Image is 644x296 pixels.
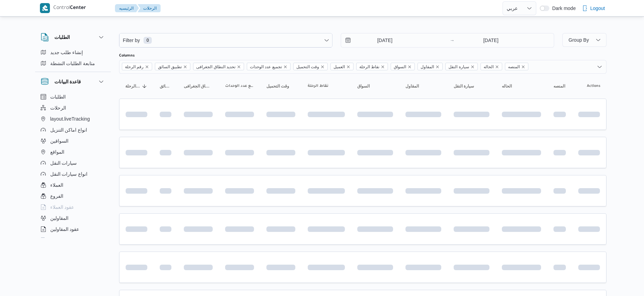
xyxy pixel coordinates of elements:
[50,225,80,233] span: عقود المقاولين
[119,33,332,47] button: Filter by0 available filters
[334,63,345,71] span: العميل
[293,63,328,70] span: وقت التحميل
[38,191,108,202] button: الفروع
[50,48,83,57] span: إنشاء طلب جديد
[41,33,105,41] button: الطلبات
[158,63,182,71] span: تطبيق السائق
[394,63,406,71] span: السواق
[38,180,108,191] button: العملاء
[408,65,412,69] button: Remove السواق from selection in this group
[50,104,66,112] span: الرحلات
[405,83,419,89] span: المقاول
[160,83,171,89] span: تطبيق السائق
[181,81,215,92] button: تحديد النطاق الجغرافى
[356,63,388,70] span: نقاط الرحلة
[283,65,287,69] button: Remove تجميع عدد الوحدات from selection in this group
[346,65,350,69] button: Remove العميل from selection in this group
[142,83,147,89] svg: Sorted in descending order
[157,81,174,92] button: تطبيق السائق
[38,91,108,102] button: الطلبات
[454,83,474,89] span: سيارة النقل
[184,83,213,89] span: تحديد النطاق الجغرافى
[484,63,494,71] span: الحاله
[451,81,492,92] button: سيارة النقل
[590,4,605,12] span: Logout
[38,47,108,58] button: إنشاء طلب جديد
[125,63,144,71] span: رقم الرحلة
[266,83,289,89] span: وقت التحميل
[308,83,328,89] span: نقاط الرحلة
[330,63,353,70] span: العميل
[569,37,589,43] span: Group By
[403,81,444,92] button: المقاول
[155,63,190,70] span: تطبيق السائق
[38,113,108,124] button: layout.liveTracking
[250,63,282,71] span: تجميع عدد الوحدات
[225,83,254,89] span: تجميع عدد الوحدات
[296,63,319,71] span: وقت التحميل
[54,33,70,41] h3: الطلبات
[144,37,152,44] span: 0 available filters
[549,6,576,11] span: Dark mode
[562,33,606,47] button: Group By
[38,202,108,213] button: عقود العملاء
[264,81,298,92] button: وقت التحميل
[54,78,81,86] h3: قاعدة البيانات
[457,33,525,47] input: Press the down key to open a popover containing a calendar.
[138,4,161,12] button: الرحلات
[38,124,108,135] button: انواع اماكن التنزيل
[119,53,135,59] label: Columns
[418,63,443,70] span: المقاول
[38,224,108,235] button: عقود المقاولين
[508,63,520,71] span: المنصه
[247,63,291,70] span: تجميع عدد الوحدات
[579,1,608,15] button: Logout
[38,157,108,169] button: سيارات النقل
[320,65,325,69] button: Remove وقت التحميل from selection in this group
[196,63,235,71] span: تحديد النطاق الجغرافى
[50,203,74,211] span: عقود العملاء
[123,81,150,92] button: رقم الرحلةSorted in descending order
[125,83,140,89] span: رقم الرحلة; Sorted in descending order
[38,135,108,146] button: السواقين
[381,65,385,69] button: Remove نقاط الرحلة from selection in this group
[122,63,152,70] span: رقم الرحلة
[237,65,241,69] button: Remove تحديد النطاق الجغرافى from selection in this group
[38,58,108,69] button: متابعة الطلبات النشطة
[502,83,512,89] span: الحاله
[551,81,569,92] button: المنصه
[35,91,111,241] div: قاعدة البيانات
[391,63,415,70] span: السواق
[50,59,95,68] span: متابعة الطلبات النشطة
[50,137,68,145] span: السواقين
[50,170,88,178] span: انواع سيارات النقل
[448,63,469,71] span: سيارة النقل
[521,65,525,69] button: Remove المنصه from selection in this group
[122,36,141,44] span: Filter by
[50,126,87,134] span: انواع اماكن التنزيل
[421,63,434,71] span: المقاول
[359,63,379,71] span: نقاط الرحلة
[38,235,108,246] button: اجهزة التليفون
[38,102,108,113] button: الرحلات
[50,93,66,101] span: الطلبات
[41,78,105,86] button: قاعدة البيانات
[38,146,108,157] button: المواقع
[50,159,77,167] span: سيارات النقل
[471,65,475,69] button: Remove سيارة النقل from selection in this group
[435,65,440,69] button: Remove المقاول from selection in this group
[40,3,50,13] img: X8yXhbKr1z7QwAAAABJRU5ErkJggg==
[341,33,419,47] input: Press the down key to open a popover containing a calendar.
[355,81,396,92] button: السواق
[481,63,502,70] span: الحاله
[50,148,64,156] span: المواقع
[499,81,544,92] button: الحاله
[553,83,565,89] span: المنصه
[70,6,86,11] b: Center
[357,83,370,89] span: السواق
[495,65,499,69] button: Remove الحاله from selection in this group
[183,65,187,69] button: Remove تطبيق السائق from selection in this group
[450,38,455,43] div: →
[145,65,149,69] button: Remove رقم الرحلة from selection in this group
[505,63,528,70] span: المنصه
